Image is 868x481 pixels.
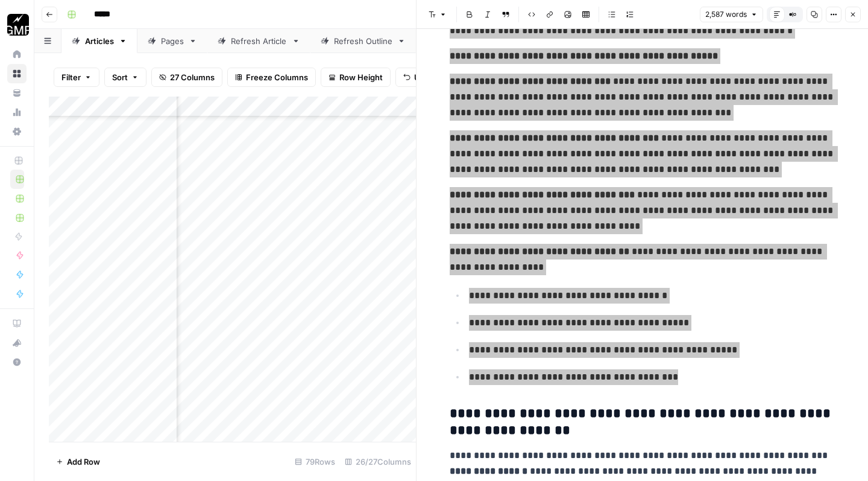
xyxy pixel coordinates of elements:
span: Add Row [67,456,100,468]
button: 2,587 words [700,7,763,22]
a: Browse [7,64,27,83]
a: Your Data [7,83,27,103]
span: Row Height [339,71,383,83]
a: Home [7,45,27,64]
a: Pages [137,29,207,53]
img: Growth Marketing Pro Logo [7,14,29,36]
div: 26/27 Columns [340,452,416,471]
a: Refresh Article [207,29,310,53]
span: 27 Columns [170,71,215,83]
a: AirOps Academy [7,314,27,333]
button: 27 Columns [151,68,222,87]
button: Filter [54,68,99,87]
div: Pages [161,35,184,47]
button: Undo [395,68,442,87]
div: Refresh Outline [334,35,392,47]
button: Help + Support [7,352,27,372]
div: What's new? [8,334,26,352]
span: Sort [112,71,128,83]
a: Usage [7,103,27,122]
a: Articles [61,29,137,53]
button: Sort [104,68,146,87]
a: Settings [7,122,27,141]
div: 79 Rows [290,452,340,471]
button: Add Row [49,452,107,471]
button: Freeze Columns [227,68,316,87]
button: What's new? [7,333,27,352]
div: Articles [85,35,114,47]
span: 2,587 words [705,9,747,20]
button: Row Height [321,68,391,87]
span: Filter [61,71,81,83]
div: Refresh Article [231,35,287,47]
span: Freeze Columns [246,71,308,83]
a: Refresh Outline [310,29,416,53]
button: Workspace: Growth Marketing Pro [7,10,27,40]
